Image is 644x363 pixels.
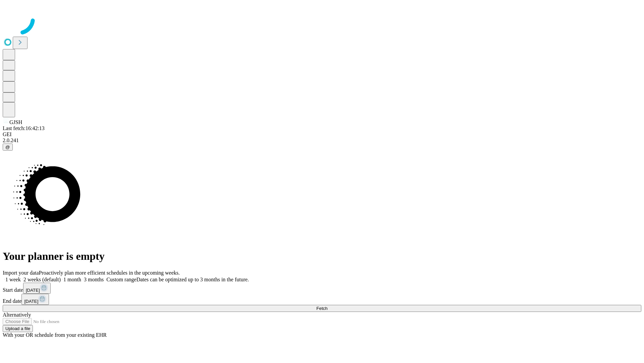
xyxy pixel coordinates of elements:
[21,294,49,305] button: [DATE]
[316,306,327,311] span: Fetch
[23,283,51,294] button: [DATE]
[3,312,31,318] span: Alternatively
[9,119,22,125] span: GJSH
[39,270,180,276] span: Proactively plan more efficient schedules in the upcoming weeks.
[3,144,13,151] button: @
[3,137,641,144] div: 2.0.241
[3,270,39,276] span: Import your data
[3,294,641,305] div: End date
[24,299,38,304] span: [DATE]
[3,332,107,338] span: With your OR schedule from your existing EHR
[3,250,641,263] h1: Your planner is empty
[3,325,33,332] button: Upload a file
[137,277,249,282] span: Dates can be optimized up to 3 months in the future.
[84,277,104,282] span: 3 months
[3,125,45,131] span: Last fetch: 16:42:13
[23,277,61,282] span: 2 weeks (default)
[5,145,10,150] span: @
[106,277,136,282] span: Custom range
[5,277,21,282] span: 1 week
[3,305,641,312] button: Fetch
[26,288,40,293] span: [DATE]
[3,131,641,137] div: GEI
[3,283,641,294] div: Start date
[63,277,81,282] span: 1 month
